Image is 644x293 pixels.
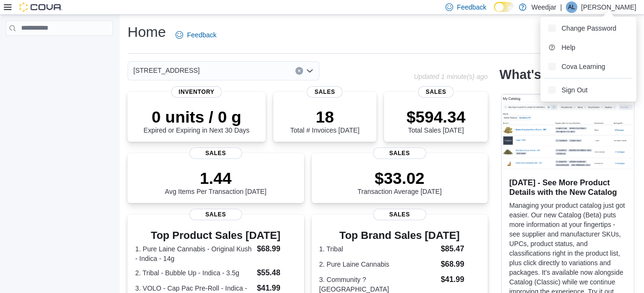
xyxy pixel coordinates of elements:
div: Amelio Lalo [566,1,577,13]
span: Feedback [187,30,216,40]
h1: Home [128,23,166,42]
dd: $68.99 [441,259,480,270]
p: $594.34 [407,107,466,126]
span: Sales [418,86,454,98]
button: Help [544,40,632,55]
button: Open list of options [306,67,314,75]
button: Sign Out [544,82,632,98]
dd: $68.99 [257,243,296,255]
nav: Complex example [6,38,113,61]
span: Sales [189,209,242,220]
p: Weedjar [531,1,556,13]
span: Change Password [562,23,616,33]
h3: Top Product Sales [DATE] [135,230,296,241]
dd: $85.47 [441,243,480,255]
input: Dark Mode [494,2,514,12]
span: Sales [189,147,242,159]
span: Help [562,43,575,52]
dt: 2. Tribal - Bubble Up - Indica - 3.5g [135,268,253,278]
p: 1.44 [165,169,267,188]
a: Feedback [172,25,220,45]
span: Sign Out [562,85,587,95]
h3: [DATE] - See More Product Details with the New Catalog [509,178,626,197]
div: Total # Invoices [DATE] [290,107,359,134]
div: Transaction Average [DATE] [357,169,442,195]
dt: 2. Pure Laine Cannabis [319,259,437,269]
p: 0 units / 0 g [143,107,249,126]
div: Total Sales [DATE] [407,107,466,134]
p: 18 [290,107,359,126]
p: [PERSON_NAME] [581,1,636,13]
button: Clear input [295,67,303,75]
dd: $41.99 [441,274,480,285]
div: Avg Items Per Transaction [DATE] [165,169,267,195]
h3: Top Brand Sales [DATE] [319,230,480,241]
button: Change Password [544,21,632,36]
p: Updated 1 minute(s) ago [414,73,488,80]
dt: 1. Pure Laine Cannabis - Original Kush - Indica - 14g [135,244,253,263]
button: Cova Learning [544,59,632,74]
span: Sales [373,147,426,159]
div: Expired or Expiring in Next 30 Days [143,107,249,134]
h2: What's new [499,67,570,82]
dd: $55.48 [257,267,296,279]
span: Inventory [171,86,222,98]
dt: 1. Tribal [319,244,437,254]
span: Sales [307,86,343,98]
span: Feedback [457,2,486,12]
p: $33.02 [357,169,442,188]
p: | [560,1,562,13]
span: Sales [373,209,426,220]
span: AL [568,1,575,13]
span: Cova Learning [562,62,605,71]
img: Cova [19,2,62,12]
span: [STREET_ADDRESS] [133,65,199,76]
